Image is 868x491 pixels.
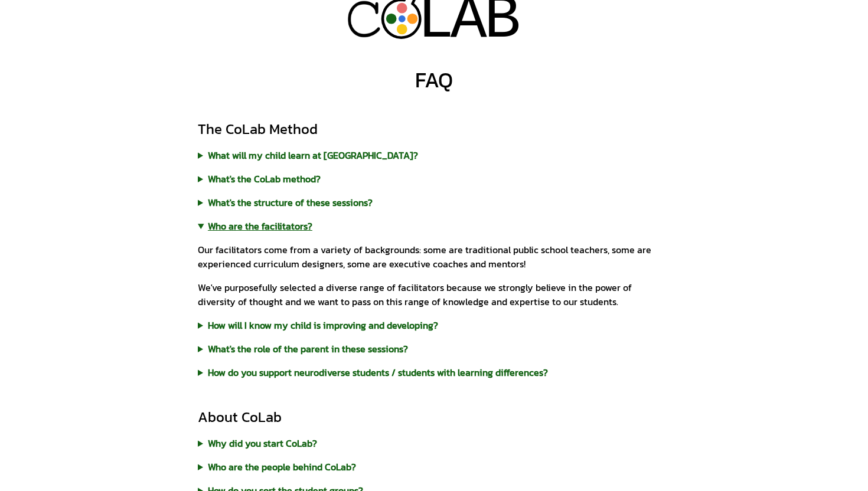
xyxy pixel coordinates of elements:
[198,460,670,474] summary: Who are the people behind CoLab?
[198,318,670,332] summary: How will I know my child is improving and developing?
[198,195,670,210] summary: What's the structure of these sessions?
[415,68,453,91] div: FAQ
[198,120,670,139] div: The CoLab Method
[198,365,670,379] summary: How do you support neurodiverse students / students with learning differences?
[198,280,670,309] p: We've purposefully selected a diverse range of facilitators because we strongly believe in the po...
[198,219,670,233] summary: Who are the facilitators?
[198,148,670,162] summary: What will my child learn at [GEOGRAPHIC_DATA]?
[198,436,670,450] summary: Why did you start CoLab?
[198,243,670,271] p: Our facilitators come from a variety of backgrounds: some are traditional public school teachers,...
[198,408,670,427] div: About CoLab
[198,342,670,356] summary: What's the role of the parent in these sessions?
[198,172,670,186] summary: What's the CoLab method?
